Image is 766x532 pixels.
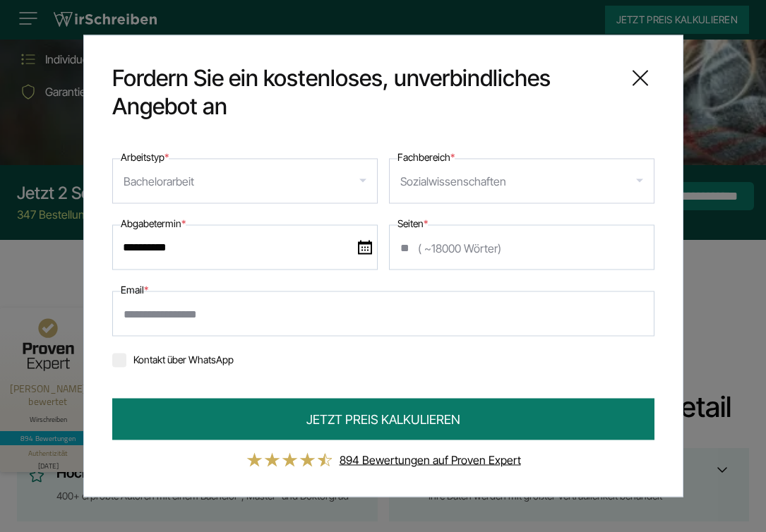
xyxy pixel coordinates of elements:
label: Seiten [397,215,428,232]
span: Fordern Sie ein kostenloses, unverbindliches Angebot an [112,64,615,121]
label: Arbeitstyp [121,149,169,166]
span: JETZT PREIS KALKULIEREN [306,410,460,429]
label: Abgabetermin [121,215,186,232]
div: Sozialwissenschaften [400,170,506,193]
label: Email [121,282,148,298]
input: date [112,225,378,270]
a: 894 Bewertungen auf Proven Expert [340,453,521,467]
label: Kontakt über WhatsApp [112,353,234,365]
img: date [358,241,372,255]
label: Fachbereich [397,149,455,166]
div: Bachelorarbeit [124,170,194,193]
button: JETZT PREIS KALKULIEREN [112,399,654,440]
